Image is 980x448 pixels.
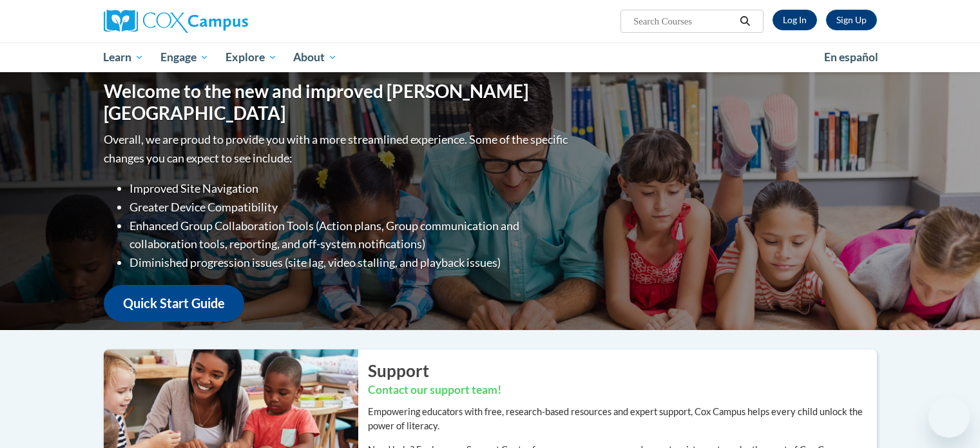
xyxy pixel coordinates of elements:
li: Improved Site Navigation [130,179,571,198]
h3: Contact our support team! [368,382,877,398]
li: Enhanced Group Collaboration Tools (Action plans, Group communication and collaboration tools, re... [130,217,571,254]
div: Main menu [84,43,896,72]
a: About [285,43,345,72]
span: Explore [226,50,277,65]
p: Overall, we are proud to provide you with a more streamlined experience. Some of the specific cha... [104,130,571,168]
input: Search Courses [632,14,735,29]
a: Engage [152,43,217,72]
a: Log In [773,10,817,30]
a: Quick Start Guide [104,285,244,322]
iframe: Button to launch messaging window [928,396,970,438]
img: Cox Campus [104,10,248,33]
span: Engage [160,50,209,65]
a: Register [826,10,877,30]
h1: Welcome to the new and improved [PERSON_NAME][GEOGRAPHIC_DATA] [104,81,571,124]
span: About [293,50,337,65]
li: Greater Device Compatibility [130,198,571,217]
a: Learn [95,43,153,72]
a: En español [816,44,887,71]
li: Diminished progression issues (site lag, video stalling, and playback issues) [130,253,571,272]
span: En español [824,50,878,64]
a: Cox Campus [104,10,349,33]
span: Learn [103,50,144,65]
a: Explore [217,43,285,72]
h2: Support [368,359,877,382]
p: Empowering educators with free, research-based resources and expert support, Cox Campus helps eve... [368,405,877,433]
button: Search [735,14,754,29]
